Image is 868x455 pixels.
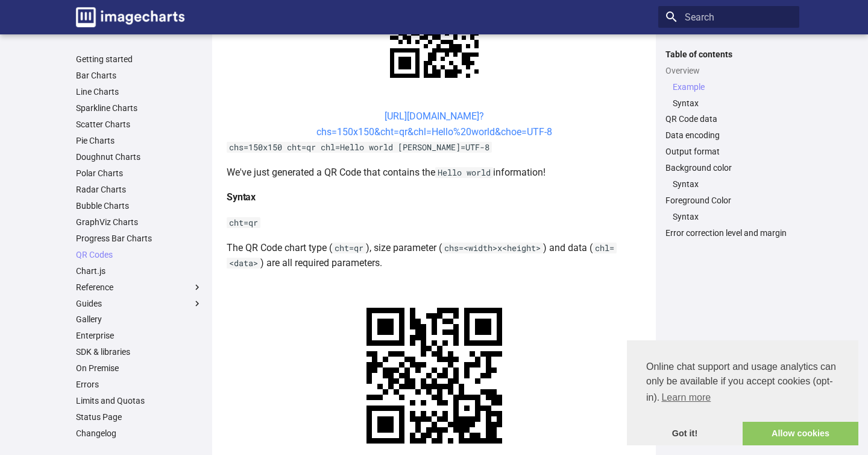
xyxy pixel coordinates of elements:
a: learn more about cookies [659,389,712,407]
a: QR Codes [76,249,203,260]
label: Guides [76,298,203,309]
nav: Background color [665,179,792,189]
nav: Foreground Color [665,211,792,222]
a: Image-Charts documentation [71,2,189,32]
a: Overview [665,65,792,76]
a: GraphViz Charts [76,217,203,227]
a: Limits and Quotas [76,395,203,406]
a: On Premise [76,363,203,374]
a: Syntax [673,179,792,189]
a: Enterprise [76,330,203,341]
a: Doughnut Charts [76,151,203,162]
div: cookieconsent [627,340,858,445]
a: Line Charts [76,86,203,97]
a: Progress Bar Charts [76,233,203,244]
a: Errors [76,379,203,390]
input: Search [658,6,799,28]
code: chs=150x150 cht=qr chl=Hello world [PERSON_NAME]=UTF-8 [227,142,492,153]
img: logo [76,7,184,27]
a: [URL][DOMAIN_NAME]?chs=150x150&cht=qr&chl=Hello%20world&choe=UTF-8 [316,110,552,138]
a: Bubble Charts [76,200,203,211]
a: Getting started [76,54,203,65]
a: Example [673,81,792,92]
p: We've just generated a QR Code that contains the information! [227,165,641,180]
code: Hello world [435,167,493,178]
a: Gallery [76,314,203,325]
a: Pie Charts [76,135,203,146]
a: Syntax [673,211,792,222]
a: Polar Charts [76,168,203,179]
a: Background color [665,162,792,173]
h4: Syntax [227,189,641,205]
label: Table of contents [658,49,799,60]
code: cht=qr [332,243,366,253]
a: Changelog [76,428,203,439]
a: Radar Charts [76,184,203,195]
a: Data encoding [665,130,792,141]
a: Chart.js [76,266,203,276]
a: Status Page [76,412,203,422]
a: allow cookies [743,422,858,446]
nav: Overview [665,81,792,109]
p: The QR Code chart type ( ), size parameter ( ) and data ( ) are all required parameters. [227,240,641,271]
code: chs=<width>x<height> [442,243,543,253]
label: Reference [76,282,203,293]
code: cht=qr [227,217,260,228]
nav: Table of contents [658,49,799,239]
a: Foreground Color [665,195,792,206]
a: SDK & libraries [76,346,203,357]
a: Error correction level and margin [665,227,792,238]
a: QR Code data [665,113,792,124]
span: Online chat support and usage analytics can only be available if you accept cookies (opt-in). [646,360,839,407]
a: Syntax [673,98,792,109]
a: dismiss cookie message [627,422,743,446]
a: Sparkline Charts [76,103,203,113]
a: Scatter Charts [76,119,203,130]
a: Output format [665,146,792,157]
a: Bar Charts [76,70,203,81]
